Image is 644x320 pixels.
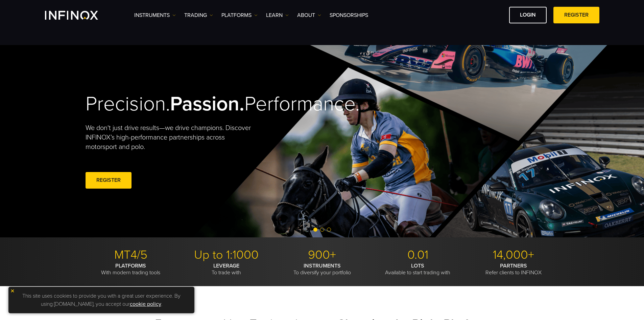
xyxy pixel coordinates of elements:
[277,262,367,276] p: To diversify your portfolio
[320,228,324,232] span: Go to slide 2
[330,11,368,19] a: SPONSORSHIPS
[181,262,272,276] p: To trade with
[86,248,176,262] p: MT4/5
[553,7,599,23] a: REGISTER
[213,262,239,269] strong: LEVERAGE
[327,228,331,232] span: Go to slide 3
[509,7,547,23] a: LOGIN
[313,228,317,232] span: Go to slide 1
[304,262,341,269] strong: INSTRUMENTS
[134,11,176,19] a: Instruments
[221,11,258,19] a: PLATFORMS
[468,262,559,276] p: Refer clients to INFINOX
[86,92,299,116] h2: Precision. Performance.
[181,248,272,262] p: Up to 1:1000
[468,248,559,262] p: 14,000+
[277,248,367,262] p: 900+
[184,11,213,19] a: TRADING
[115,262,146,269] strong: PLATFORMS
[86,123,256,152] p: We don't just drive results—we drive champions. Discover INFINOX’s high-performance partnerships ...
[170,92,244,116] strong: Passion.
[411,262,424,269] strong: LOTS
[297,11,321,19] a: ABOUT
[86,172,132,189] a: REGISTER
[45,11,114,20] a: INFINOX Logo
[130,301,161,307] a: cookie policy
[12,290,191,310] p: This site uses cookies to provide you with a great user experience. By using [DOMAIN_NAME], you a...
[10,289,15,293] img: yellow close icon
[373,262,463,276] p: Available to start trading with
[500,262,527,269] strong: PARTNERS
[373,248,463,262] p: 0.01
[266,11,289,19] a: Learn
[86,262,176,276] p: With modern trading tools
